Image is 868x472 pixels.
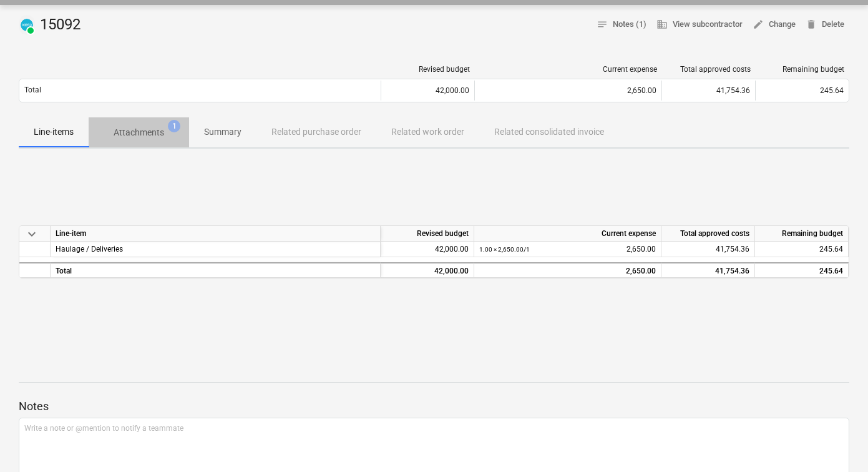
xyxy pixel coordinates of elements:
div: Total approved costs [667,65,751,74]
div: 2,650.00 [479,242,656,257]
div: 42,000.00 [381,242,474,257]
div: 15092 [19,15,85,35]
span: 245.64 [819,245,843,253]
div: 41,754.36 [661,262,755,278]
img: xero.svg [21,19,33,31]
span: 245.64 [820,86,844,95]
div: 2,650.00 [479,263,656,279]
div: Current expense [474,226,661,242]
div: Total approved costs [661,226,755,242]
div: Remaining budget [755,226,849,242]
span: 41,754.36 [716,245,749,253]
div: 42,000.00 [381,262,474,278]
div: 2,650.00 [480,86,656,95]
div: 42,000.00 [381,81,474,101]
span: keyboard_arrow_down [24,227,39,242]
p: Total [24,85,41,96]
small: 1.00 × 2,650.00 / 1 [479,246,530,253]
p: Summary [204,125,241,139]
p: Line-items [34,125,74,139]
p: Notes [19,399,849,414]
p: Attachments [114,126,164,139]
div: 245.64 [755,262,849,278]
div: Revised budget [386,65,470,74]
div: 41,754.36 [661,81,755,101]
div: Revised budget [381,226,474,242]
div: Total [51,262,381,278]
span: 1 [168,120,180,132]
div: Invoice has been synced with Xero and its status is currently PAID [19,15,35,35]
div: Current expense [480,65,657,74]
iframe: Chat Widget [806,412,868,472]
div: Line-item [51,226,381,242]
div: Remaining budget [761,65,844,74]
span: Haulage / Deliveries [56,245,123,253]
